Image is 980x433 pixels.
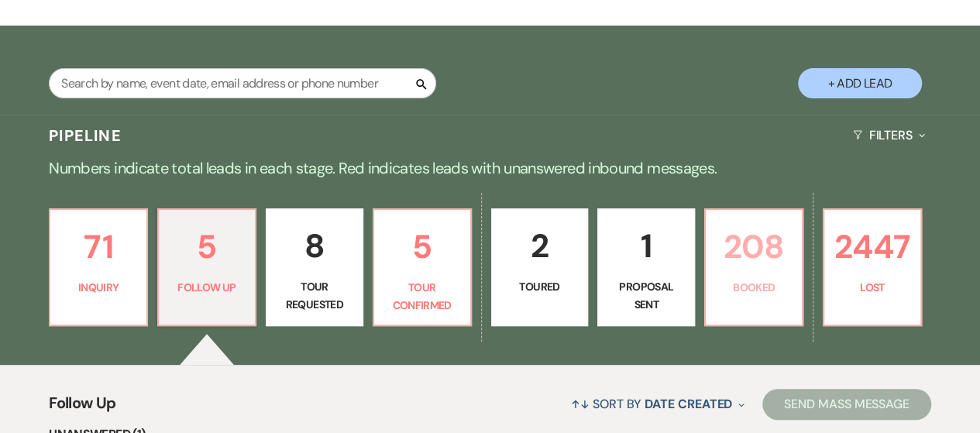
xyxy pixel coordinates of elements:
[383,279,461,314] p: Tour Confirmed
[565,383,751,424] button: Sort By Date Created
[645,396,732,412] span: Date Created
[60,221,137,273] p: 71
[597,208,695,326] a: 1Proposal Sent
[491,208,589,326] a: 2Toured
[60,279,137,296] p: Inquiry
[834,279,911,296] p: Lost
[157,208,256,326] a: 5Follow Up
[823,208,922,326] a: 2447Lost
[383,221,461,273] p: 5
[798,68,922,98] button: + Add Lead
[847,115,931,156] button: Filters
[501,278,579,295] p: Toured
[49,391,115,424] span: Follow Up
[715,221,793,273] p: 208
[168,279,246,296] p: Follow Up
[276,278,353,313] p: Tour Requested
[762,389,931,420] button: Send Mass Message
[266,208,363,326] a: 8Tour Requested
[276,220,353,272] p: 8
[501,220,579,272] p: 2
[49,208,148,326] a: 71Inquiry
[607,220,685,272] p: 1
[373,208,472,326] a: 5Tour Confirmed
[571,396,590,412] span: ↑↓
[715,279,793,296] p: Booked
[834,221,911,273] p: 2447
[49,125,122,146] h3: Pipeline
[607,278,685,313] p: Proposal Sent
[49,68,436,98] input: Search by name, event date, email address or phone number
[168,221,246,273] p: 5
[704,208,803,326] a: 208Booked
